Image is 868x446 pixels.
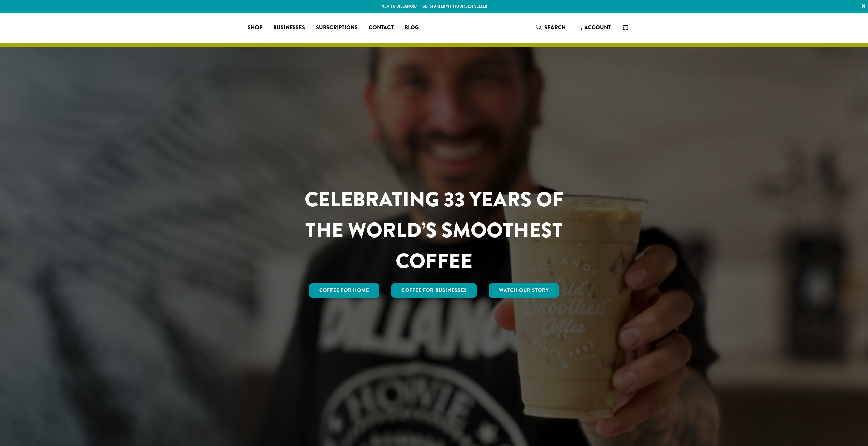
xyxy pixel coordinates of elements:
a: Coffee For Businesses [391,283,477,298]
a: Search [531,22,571,33]
a: Get started with our best seller [422,3,487,9]
span: Blog [404,24,419,32]
a: Coffee for Home [309,283,379,298]
span: Shop [248,24,262,32]
h1: CELEBRATING 33 YEARS OF THE WORLD’S SMOOTHEST COFFEE [284,184,584,276]
span: Businesses [273,24,305,32]
a: Watch Our Story [489,283,559,298]
span: Account [584,24,611,31]
span: Contact [369,24,394,32]
span: Subscriptions [316,24,358,32]
span: Search [544,24,566,31]
a: Shop [242,22,268,33]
